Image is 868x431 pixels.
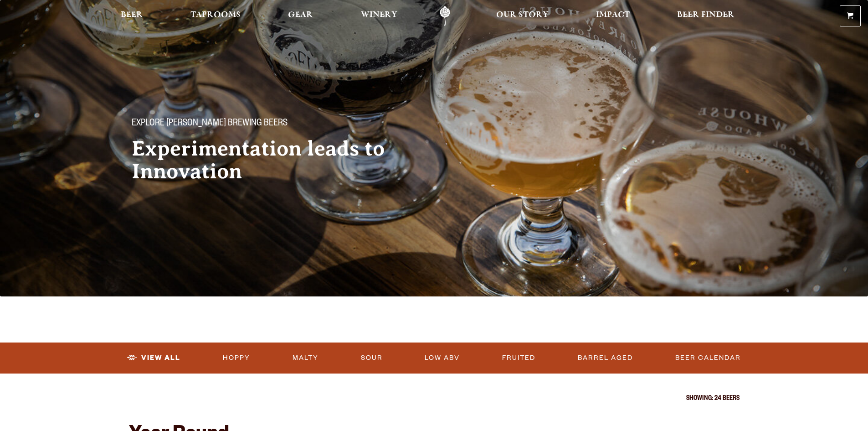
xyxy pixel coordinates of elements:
[677,11,734,19] span: Beer Finder
[129,395,740,403] p: Showing: 24 Beers
[282,6,319,26] a: Gear
[288,11,313,19] span: Gear
[490,6,555,26] a: Our Story
[590,6,636,26] a: Impact
[289,348,322,369] a: Malty
[132,137,416,183] h2: Experimentation leads to Innovation
[574,348,637,369] a: Barrel Aged
[357,348,386,369] a: Sour
[672,348,745,369] a: Beer Calendar
[361,11,397,19] span: Winery
[185,6,247,26] a: Taprooms
[121,11,143,19] span: Beer
[355,6,403,26] a: Winery
[132,118,288,130] span: Explore [PERSON_NAME] Brewing Beers
[219,348,254,369] a: Hoppy
[123,348,184,369] a: View All
[498,348,539,369] a: Fruited
[671,6,740,26] a: Beer Finder
[496,11,549,19] span: Our Story
[190,11,241,19] span: Taprooms
[421,348,463,369] a: Low ABV
[428,6,462,26] a: Odell Home
[115,6,149,26] a: Beer
[596,11,630,19] span: Impact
